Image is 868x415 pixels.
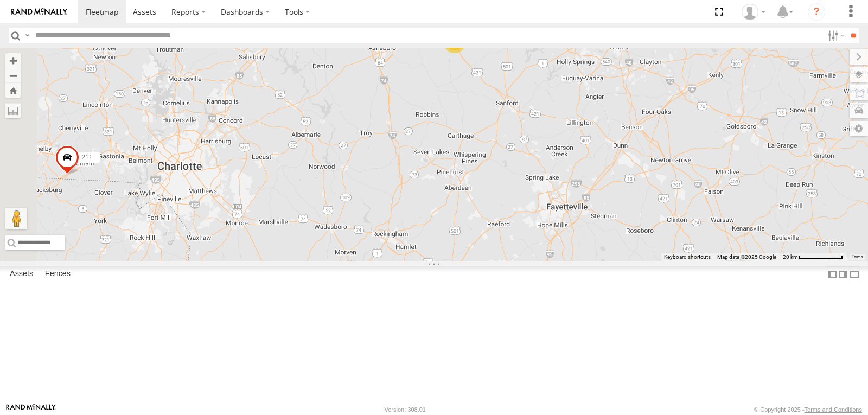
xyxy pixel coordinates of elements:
[780,253,846,261] button: Map Scale: 20 km per 79 pixels
[827,266,838,282] label: Dock Summary Table to the Left
[717,254,776,260] span: Map data ©2025 Google
[23,28,31,43] label: Search Query
[40,267,76,282] label: Fences
[6,404,56,415] a: Visit our Website
[444,31,465,53] div: 2
[852,255,863,259] a: Terms (opens in new tab)
[824,28,847,43] label: Search Filter Options
[850,121,868,136] label: Map Settings
[5,83,21,98] button: Zoom Home
[664,253,711,261] button: Keyboard shortcuts
[808,3,825,21] i: ?
[805,406,862,413] a: Terms and Conditions
[738,4,769,20] div: EDWARD EDMONDSON
[5,103,21,118] label: Measure
[754,406,862,413] div: © Copyright 2025 -
[81,154,92,161] span: 211
[5,208,27,229] button: Drag Pegman onto the map to open Street View
[11,8,67,16] img: rand-logo.svg
[5,53,21,68] button: Zoom in
[4,267,39,282] label: Assets
[385,406,426,413] div: Version: 308.01
[783,254,798,260] span: 20 km
[849,266,860,282] label: Hide Summary Table
[838,266,848,282] label: Dock Summary Table to the Right
[5,68,21,83] button: Zoom out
